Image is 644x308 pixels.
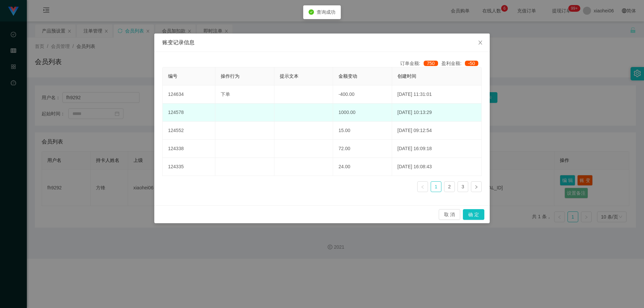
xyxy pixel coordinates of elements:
[397,73,416,79] span: 创建时间
[221,73,239,79] span: 操作行为
[474,185,478,189] i: 图标: right
[431,182,441,192] a: 1
[333,158,392,176] td: 24.00
[168,73,177,79] span: 编号
[471,181,482,192] li: 下一页
[163,104,215,122] td: 124578
[400,60,441,67] div: 订单金额:
[424,61,438,66] span: 750
[392,140,482,158] td: [DATE] 16:09:18
[444,181,455,192] li: 2
[333,122,392,140] td: 15.00
[392,122,482,140] td: [DATE] 09:12:54
[441,60,482,67] div: 盈利金额:
[444,182,454,192] a: 2
[392,85,482,104] td: [DATE] 11:31:01
[478,40,483,45] i: 图标: close
[338,73,357,79] span: 金额变动
[317,9,335,15] span: 查询成功
[163,85,215,104] td: 124634
[421,185,425,189] i: 图标: left
[392,104,482,122] td: [DATE] 10:13:29
[333,104,392,122] td: 1000.00
[463,209,484,220] button: 确 定
[439,209,460,220] button: 取 消
[465,61,478,66] span: -50
[162,39,482,46] div: 账变记录信息
[163,158,215,176] td: 124335
[471,34,490,52] button: Close
[431,181,441,192] li: 1
[215,85,274,104] td: 下单
[163,140,215,158] td: 124338
[333,85,392,104] td: -400.00
[458,181,468,192] li: 3
[309,9,314,15] i: icon: check-circle
[458,182,468,192] a: 3
[417,181,428,192] li: 上一页
[163,122,215,140] td: 124552
[280,73,299,79] span: 提示文本
[392,158,482,176] td: [DATE] 16:08:43
[333,140,392,158] td: 72.00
